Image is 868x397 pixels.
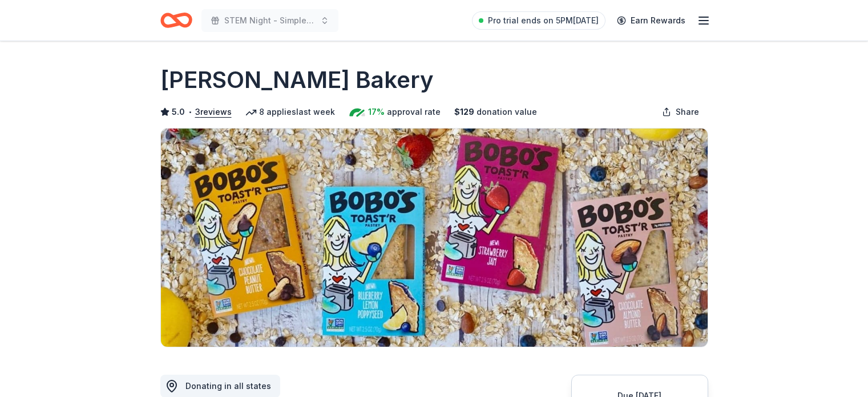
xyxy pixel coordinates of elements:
span: STEM Night - Simple STEM [224,14,316,27]
span: Share [676,105,699,119]
span: approval rate [387,105,441,119]
span: • [188,107,192,117]
span: Donating in all states [185,381,271,391]
div: 8 applies last week [245,105,335,119]
a: Home [160,7,192,34]
h1: [PERSON_NAME] Bakery [160,64,434,96]
span: donation value [477,105,537,119]
span: $ 129 [454,105,474,119]
button: 3reviews [195,105,232,119]
a: Pro trial ends on 5PM[DATE] [472,11,605,30]
img: Image for Bobo's Bakery [161,129,708,347]
a: Earn Rewards [610,10,692,31]
button: STEM Night - Simple STEM [201,9,338,32]
span: Pro trial ends on 5PM[DATE] [488,14,599,27]
span: 17% [368,105,385,119]
button: Share [653,101,708,123]
span: 5.0 [172,105,185,119]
